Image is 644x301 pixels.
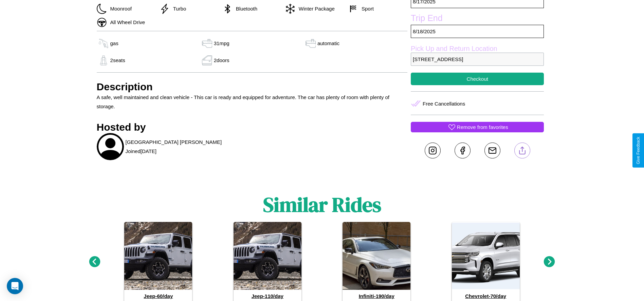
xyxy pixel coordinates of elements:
p: Turbo [170,4,186,13]
p: [STREET_ADDRESS] [411,53,544,66]
img: gas [97,55,110,65]
p: All Wheel Drive [107,18,145,27]
div: Give Feedback [636,137,641,164]
p: Sport [358,4,374,13]
img: gas [304,38,317,49]
p: Bluetooth [233,4,257,13]
p: 2 doors [214,56,229,65]
p: 31 mpg [214,39,229,48]
p: 2 seats [110,56,125,65]
img: gas [200,38,214,49]
label: Trip End [411,13,544,25]
p: Joined [DATE] [126,147,157,156]
img: gas [97,38,110,49]
p: [GEOGRAPHIC_DATA] [PERSON_NAME] [126,137,222,147]
p: Remove from favorites [457,123,508,132]
label: Pick Up and Return Location [411,45,544,53]
p: gas [110,39,118,48]
p: 8 / 18 / 2025 [411,25,544,38]
p: Free Cancellations [423,99,465,108]
h3: Description [97,81,408,93]
p: Winter Package [295,4,335,13]
div: Open Intercom Messenger [7,278,23,294]
p: Moonroof [107,4,132,13]
img: gas [200,55,214,65]
p: A safe, well maintained and clean vehicle - This car is ready and equipped for adventure. The car... [97,93,408,111]
p: automatic [317,39,339,48]
h3: Hosted by [97,121,408,133]
button: Remove from favorites [411,122,544,132]
button: Checkout [411,73,544,85]
h1: Similar Rides [263,191,381,219]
